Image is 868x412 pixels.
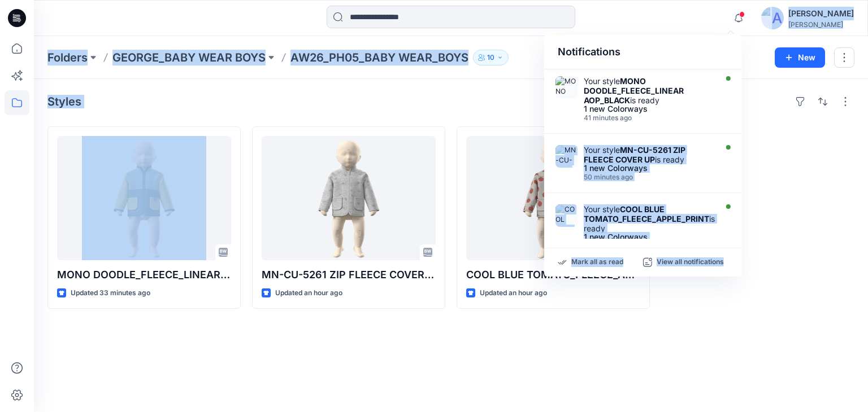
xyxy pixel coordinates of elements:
[657,257,724,268] p: View all notifications
[584,76,714,105] div: Your style is ready
[47,95,81,108] h4: Styles
[57,136,231,260] a: MONO DOODLE_FLEECE_LINEAR AOP_BLACK
[584,145,685,164] strong: MN-CU-5261 ZIP FLEECE COVER UP
[466,267,640,283] p: COOL BLUE TOMATO_FLEECE_APPLE_PRINT
[57,267,231,283] p: MONO DOODLE_FLEECE_LINEAR AOP_BLACK
[555,76,578,99] img: MONO DOODLE_FLEECE_LINEAR AOP_BLACK
[47,50,88,65] a: Folders
[480,287,547,299] p: Updated an hour ago
[473,50,509,65] button: 10
[466,136,640,260] a: COOL BLUE TOMATO_FLEECE_APPLE_PRINT
[112,50,266,65] a: GEORGE_BABY WEAR BOYS
[555,204,578,227] img: COOL BLUE TOMATO_FLEECE_APPLE_PRINT
[584,105,714,113] div: 1 new Colorways
[788,7,854,20] div: [PERSON_NAME]
[544,35,742,69] div: Notifications
[584,145,714,164] div: Your style is ready
[761,7,784,29] img: avatar
[584,173,714,181] div: Wednesday, September 03, 2025 11:44
[584,114,714,122] div: Wednesday, September 03, 2025 11:54
[290,50,468,65] p: AW26_PH05_BABY WEAR_BOYS
[775,47,825,68] button: New
[555,145,578,168] img: MN-CU-5261 ZIP FLEECE COVER UP
[584,233,715,241] div: 1 new Colorways
[71,287,150,299] p: Updated 33 minutes ago
[262,136,436,260] a: MN-CU-5261 ZIP FLEECE COVER UP
[584,76,684,105] strong: MONO DOODLE_FLEECE_LINEAR AOP_BLACK
[571,257,623,268] p: Mark all as read
[584,204,709,223] strong: COOL BLUE TOMATO_FLEECE_APPLE_PRINT
[584,164,714,172] div: 1 new Colorways
[584,204,715,233] div: Your style is ready
[275,287,342,299] p: Updated an hour ago
[487,51,494,64] p: 10
[788,20,854,29] div: [PERSON_NAME]
[262,267,436,283] p: MN-CU-5261 ZIP FLEECE COVER UP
